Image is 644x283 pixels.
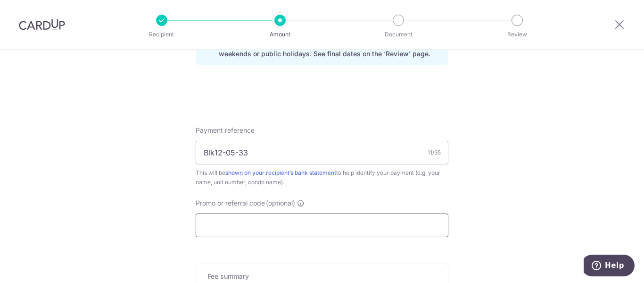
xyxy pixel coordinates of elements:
[127,30,197,39] p: Recipient
[207,272,437,281] h5: Fee summary
[482,30,552,39] p: Review
[584,255,635,278] iframe: Opens a widget where you can find more information
[196,126,255,135] span: Payment reference
[245,30,315,39] p: Amount
[19,19,65,30] img: CardUp
[196,198,265,208] span: Promo or referral code
[428,148,441,157] div: 11/35
[363,30,433,39] p: Document
[196,168,448,187] div: This will be to help identify your payment (e.g. your name, unit number, condo name).
[266,198,295,208] span: (optional)
[225,169,336,176] a: shown on your recipient’s bank statement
